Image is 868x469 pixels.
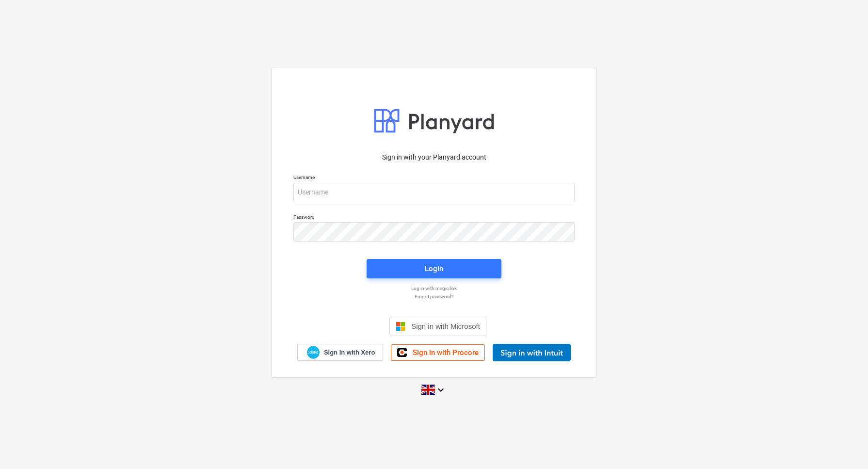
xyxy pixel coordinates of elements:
[413,348,479,357] span: Sign in with Procore
[293,183,575,202] input: Username
[391,344,485,361] a: Sign in with Procore
[367,259,501,278] button: Login
[293,214,575,222] p: Password
[411,322,480,330] span: Sign in with Microsoft
[293,152,575,162] p: Sign in with your Planyard account
[435,384,447,396] i: keyboard_arrow_down
[324,348,375,357] span: Sign in with Xero
[289,285,579,291] a: Log in with magic link
[425,262,443,275] div: Login
[289,293,579,300] a: Forgot password?
[297,344,384,361] a: Sign in with Xero
[307,346,320,359] img: Xero logo
[396,322,405,331] img: Microsoft logo
[293,174,575,182] p: Username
